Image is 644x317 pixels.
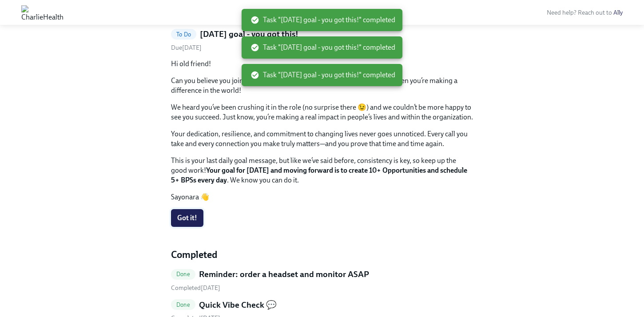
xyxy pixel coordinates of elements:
span: Done [171,271,195,277]
p: This is your last daily goal message, but like we’ve said before, consistency is key, so keep up ... [171,156,473,185]
p: Hi old friend! [171,59,473,69]
span: Got it! [177,214,197,222]
h5: Reminder: order a headset and monitor ASAP [199,269,369,280]
span: Task "[DATE] goal - you got this!" completed [250,70,395,80]
button: Got it! [171,209,203,227]
span: Need help? Reach out to [547,9,623,16]
span: Task "[DATE] goal - you got this!" completed [250,15,395,25]
span: Task "[DATE] goal - you got this!" completed [250,43,395,52]
a: DoneReminder: order a headset and monitor ASAP Completed[DATE] [171,269,473,292]
span: Thursday, July 31st 2025, 11:07 am [171,284,220,292]
p: Sayonara 👋 [171,192,473,202]
a: To Do[DATE] goal - you got this!Due[DATE] [171,28,473,52]
h4: Completed [171,248,473,262]
p: Your dedication, resilience, and commitment to changing lives never goes unnoticed. Every call yo... [171,129,473,149]
h5: Quick Vibe Check 💬 [199,299,277,311]
a: Ally [613,9,623,16]
img: CharlieHealth [21,5,64,20]
span: To Do [171,31,196,38]
span: Done [171,301,195,308]
strong: Your goal for [DATE] and moving forward is to create 10+ Opportunities and schedule 5+ BPSs every... [171,166,467,184]
span: Saturday, September 6th 2025, 7:00 am [171,44,202,52]
h5: [DATE] goal - you got this! [200,28,298,40]
p: Can you believe you joined Charlie Health [DATE] now? Oh how time flies when you’re making a diff... [171,76,473,95]
p: We heard you’ve been crushing it in the role (no surprise there 😉) and we couldn’t be more happy ... [171,103,473,122]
